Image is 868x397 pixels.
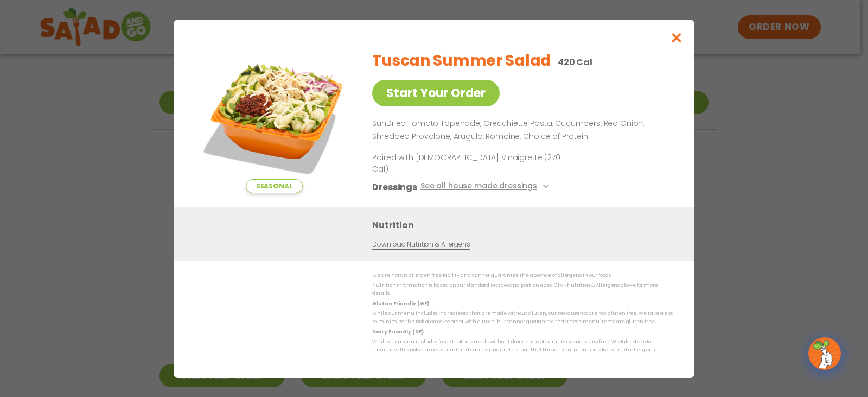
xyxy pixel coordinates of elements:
[198,41,350,193] img: Featured product photo for Tuscan Summer Salad
[372,310,673,326] p: While our menu includes ingredients that are made without gluten, our restaurants are not gluten ...
[372,49,551,72] h2: Tuscan Summer Salad
[420,180,552,193] button: See all house made dressings
[372,80,500,106] a: Start Your Order
[372,272,673,280] p: We are not an allergen free facility and cannot guarantee the absence of allergens in our foods.
[372,338,673,355] p: While our menu includes foods that are made without dairy, our restaurants are not dairy free. We...
[558,55,592,69] p: 420 Cal
[372,300,429,306] strong: Gluten Friendly (GF)
[372,180,417,193] h3: Dressings
[372,239,470,249] a: Download Nutrition & Allergens
[246,179,303,193] span: Seasonal
[372,117,668,143] p: SunDried Tomato Tapenade, Orecchiette Pasta, Cucumbers, Red Onion, Shredded Provolone, Arugula, R...
[372,152,573,174] p: Paired with [DEMOGRAPHIC_DATA] Vinaigrette (270 Cal)
[659,20,694,56] button: Close modal
[372,281,673,298] p: Nutrition information is based on our standard recipes and portion sizes. Click Nutrition & Aller...
[809,338,840,369] img: wpChatIcon
[372,328,423,335] strong: Dairy Friendly (DF)
[372,218,678,231] h3: Nutrition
